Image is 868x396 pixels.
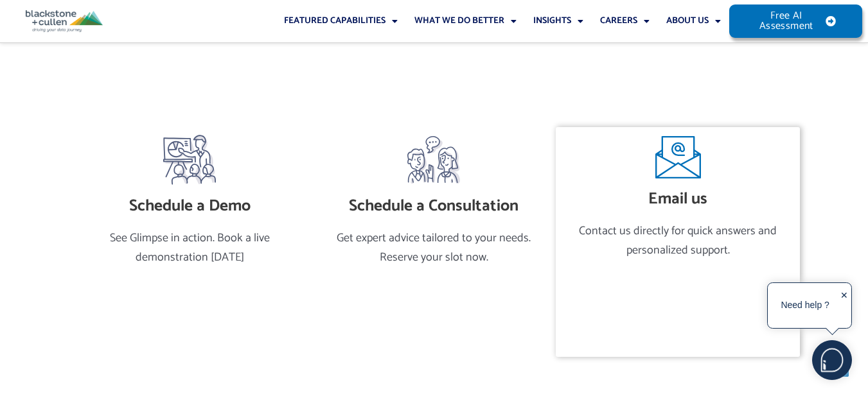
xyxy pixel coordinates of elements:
[163,133,216,186] a: Schedule a Demo
[770,285,840,326] div: Need help ?
[75,229,306,267] p: See Glimpse in action. Book a live demonstration [DATE]
[840,286,848,326] div: ✕
[318,229,549,267] p: Get expert advice tailored to your needs. Reserve your slot now.
[813,341,851,379] img: users%2F5SSOSaKfQqXq3cFEnIZRYMEs4ra2%2Fmedia%2Fimages%2F-Bulle%20blanche%20sans%20fond%20%2B%20ma...
[648,185,707,212] a: Email us
[129,193,251,220] a: Schedule a Demo
[655,133,701,179] a: Email us
[407,133,460,186] a: Schedule a Consultation
[755,11,817,31] span: Free AI Assessment
[729,4,862,38] a: Free AI Assessment
[562,222,793,260] p: Contact us directly for quick answers and personalized support.
[349,193,518,220] a: Schedule a Consultation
